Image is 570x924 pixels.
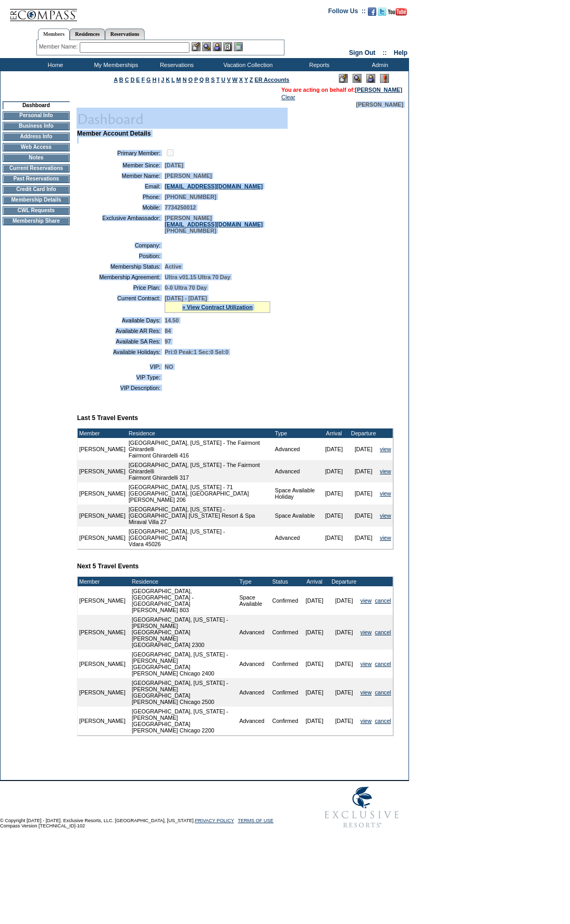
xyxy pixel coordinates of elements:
td: [PERSON_NAME] [78,678,127,707]
a: Follow us on Twitter [378,11,386,17]
td: Residence [130,577,238,586]
td: Space Available [273,504,319,527]
span: [PERSON_NAME] [165,173,212,179]
td: [DATE] [300,650,329,678]
td: Membership Status: [81,263,160,270]
td: [PERSON_NAME] [78,460,127,482]
img: Impersonate [366,74,375,83]
div: Member Name: [39,42,80,51]
a: K [166,77,170,83]
b: Next 5 Travel Events [77,563,139,570]
a: N [183,77,187,83]
a: Residences [70,28,105,40]
a: Members [38,28,70,40]
a: J [161,77,164,83]
img: Log Concern/Member Elevation [380,74,389,83]
span: [DATE] - [DATE] [165,295,207,301]
td: Advanced [238,678,271,707]
a: Subscribe to our YouTube Channel [388,11,407,17]
td: VIP Type: [81,374,160,380]
img: Edit Mode [339,74,348,83]
td: [GEOGRAPHIC_DATA], [US_STATE] - [PERSON_NAME][GEOGRAPHIC_DATA] [PERSON_NAME] Chicago 2400 [130,650,238,678]
td: Vacation Collection [206,58,288,71]
td: Member Since: [81,162,160,168]
td: Type [273,428,319,438]
a: view [360,661,372,667]
td: [DATE] [319,527,349,549]
span: NO [165,364,173,370]
td: CWL Requests [3,206,70,215]
img: Exclusive Resorts [315,781,409,834]
td: [GEOGRAPHIC_DATA], [US_STATE] - [GEOGRAPHIC_DATA] [US_STATE] Resort & Spa Miraval Villa 27 [127,504,273,527]
td: [DATE] [329,615,359,650]
td: Advanced [238,615,271,650]
td: [PERSON_NAME] [78,504,127,527]
td: Member Name: [81,173,160,179]
td: Residence [127,428,273,438]
img: Follow us on Twitter [378,7,386,16]
td: [DATE] [319,460,349,482]
td: Advanced [273,438,319,460]
td: Advanced [238,707,271,735]
a: [EMAIL_ADDRESS][DOMAIN_NAME] [165,221,263,227]
a: view [360,689,372,696]
td: Confirmed [271,615,300,650]
td: Membership Agreement: [81,274,160,280]
td: My Memberships [84,58,145,71]
a: X [239,77,243,83]
span: [PHONE_NUMBER] [165,194,216,200]
b: Last 5 Travel Events [77,414,138,422]
td: [DATE] [349,460,378,482]
td: Confirmed [271,678,300,707]
td: [DATE] [300,615,329,650]
img: b_calculator.gif [234,42,243,51]
a: F [141,77,145,83]
td: [PERSON_NAME] [78,586,127,615]
a: » View Contract Utilization [182,304,253,310]
td: Credit Card Info [3,185,70,194]
td: Member [78,577,127,586]
img: pgTtlDashboard.gif [77,108,288,129]
a: S [211,77,215,83]
td: Membership Share [3,217,70,225]
a: M [176,77,181,83]
a: E [136,77,140,83]
td: Current Contract: [81,295,160,313]
td: [DATE] [329,678,359,707]
td: Advanced [238,650,271,678]
td: [DATE] [349,527,378,549]
td: Position: [81,253,160,259]
a: T [216,77,220,83]
span: [PERSON_NAME] [PHONE_NUMBER] [165,215,263,234]
td: Membership Details [3,196,70,204]
td: [DATE] [349,504,378,527]
td: Available Holidays: [81,349,160,355]
td: [DATE] [319,504,349,527]
a: view [380,468,391,474]
a: Q [199,77,204,83]
a: O [188,77,193,83]
img: View [202,42,211,51]
a: view [360,718,372,724]
td: [DATE] [329,586,359,615]
span: 7734250012 [165,204,196,211]
a: Clear [281,94,295,100]
span: 97 [165,338,171,345]
td: [DATE] [300,707,329,735]
td: [PERSON_NAME] [78,438,127,460]
td: Confirmed [271,707,300,735]
td: Type [238,577,271,586]
img: Impersonate [213,42,222,51]
td: [GEOGRAPHIC_DATA], [US_STATE] - [PERSON_NAME][GEOGRAPHIC_DATA] [PERSON_NAME] Chicago 2500 [130,678,238,707]
td: Email: [81,183,160,189]
a: view [380,535,391,541]
a: view [380,446,391,452]
td: [GEOGRAPHIC_DATA], [US_STATE] - The Fairmont Ghirardelli Fairmont Ghirardelli 416 [127,438,273,460]
span: [DATE] [165,162,183,168]
img: Reservations [223,42,232,51]
a: Y [244,77,248,83]
td: Departure [349,428,378,438]
a: U [221,77,225,83]
span: :: [383,49,387,56]
td: [DATE] [329,650,359,678]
